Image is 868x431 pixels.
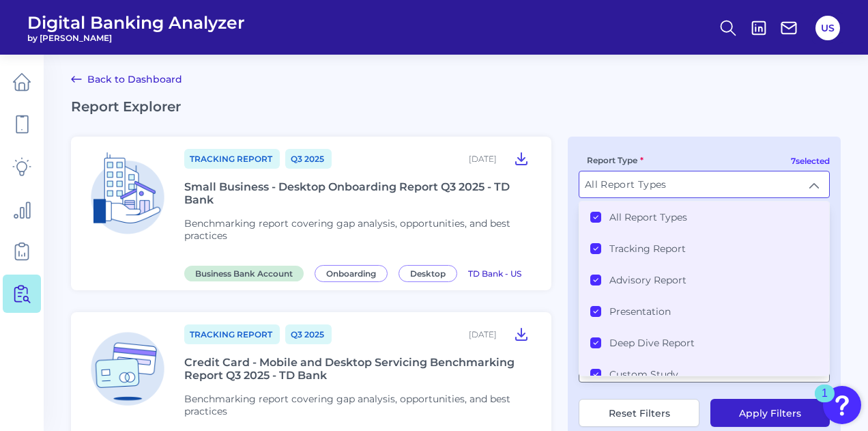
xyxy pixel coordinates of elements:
[184,393,510,417] span: Benchmarking report covering gap analysis, opportunities, and best practices
[27,33,245,43] span: by [PERSON_NAME]
[184,217,510,242] span: Benchmarking report covering gap analysis, opportunities, and best practices
[184,266,309,279] a: Business Bank Account
[184,266,304,281] span: Business Bank Account
[508,323,535,345] button: Credit Card - Mobile and Desktop Servicing Benchmarking Report Q3 2025 - TD Bank
[71,71,182,87] a: Back to Dashboard
[469,154,497,164] div: [DATE]
[184,356,535,382] div: Credit Card - Mobile and Desktop Servicing Benchmarking Report Q3 2025 - TD Bank
[71,98,841,115] h2: Report Explorer
[609,274,686,286] label: Advisory Report
[823,386,861,424] button: Open Resource Center, 1 new notification
[315,266,393,279] a: Onboarding
[609,242,686,255] label: Tracking Report
[468,268,521,279] span: TD Bank - US
[508,148,535,169] button: Small Business - Desktop Onboarding Report Q3 2025 - TD Bank
[315,265,388,282] span: Onboarding
[815,16,840,40] button: US
[399,265,457,282] span: Desktop
[285,324,332,344] a: Q3 2025
[822,393,828,411] div: 1
[710,399,830,427] button: Apply Filters
[609,211,687,223] label: All Report Types
[184,180,535,206] div: Small Business - Desktop Onboarding Report Q3 2025 - TD Bank
[184,149,280,169] a: Tracking Report
[609,368,678,380] label: Custom Study
[27,12,245,33] span: Digital Banking Analyzer
[285,149,332,169] a: Q3 2025
[609,337,695,349] label: Deep Dive Report
[82,323,173,415] img: Credit Card
[469,329,497,339] div: [DATE]
[579,399,699,427] button: Reset Filters
[609,305,671,318] label: Presentation
[587,155,643,165] label: Report Type
[184,324,280,344] a: Tracking Report
[82,148,173,239] img: Business Bank Account
[468,266,521,279] a: TD Bank - US
[399,266,463,279] a: Desktop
